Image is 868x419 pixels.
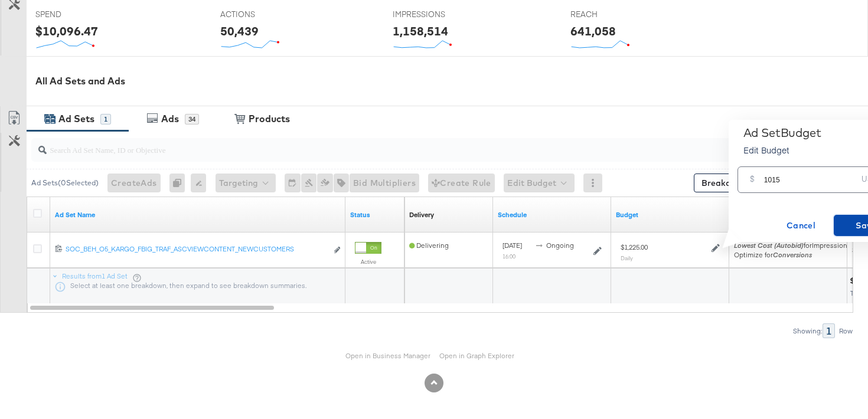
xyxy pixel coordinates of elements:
a: Shows the current state of your Ad Set. [350,210,400,220]
button: Breakdowns [694,174,769,192]
div: Ad Sets [58,112,94,126]
a: Reflects the ability of your Ad Set to achieve delivery based on ad states, schedule and budget. [409,210,434,220]
a: Open in Graph Explorer [439,351,514,360]
label: Active [355,258,381,266]
div: 34 [185,114,199,125]
div: All Ad Sets and Ads [35,74,868,88]
button: Cancel [769,215,834,236]
div: $ [745,171,759,192]
input: Search Ad Set Name, ID or Objective [47,133,780,156]
div: Optimize for [734,250,851,260]
div: $10,096.47 [35,22,98,40]
div: Ads [161,112,179,126]
span: Delivering [409,241,449,250]
div: 1,158,514 [393,22,448,40]
span: IMPRESSIONS [393,9,481,20]
span: [DATE] [502,241,522,250]
a: Your Ad Set name. [55,210,341,220]
div: Showing: [792,327,823,335]
div: $1,225.00 [621,243,648,252]
em: Conversions [773,250,812,259]
div: SOC_BEH_O5_KARGO_FBIG_TRAF_ASCVIEWCONTENT_NEWCUSTOMERS [66,244,327,254]
a: Shows when your Ad Set is scheduled to deliver. [498,210,606,220]
span: ongoing [546,241,574,250]
em: Lowest Cost (Autobid) [734,241,804,250]
div: Ad Sets ( 0 Selected) [31,178,99,188]
div: Ad Set Budget [743,126,821,140]
div: Row [838,327,853,335]
span: REACH [570,9,659,20]
p: Edit Budget [743,144,821,156]
div: Products [249,112,290,126]
div: Delivery [409,210,434,220]
a: SOC_BEH_O5_KARGO_FBIG_TRAF_ASCVIEWCONTENT_NEWCUSTOMERS [66,244,327,257]
div: 50,439 [220,22,259,40]
sub: Daily [621,254,633,261]
span: SPEND [35,9,124,20]
span: ACTIONS [220,9,309,20]
input: Enter your budget [764,162,857,188]
span: Cancel [774,218,829,233]
a: Shows the current budget of Ad Set. [616,210,725,220]
sub: 16:00 [502,253,515,260]
div: 641,058 [570,22,616,40]
div: 1 [100,114,111,125]
span: for Impressions [734,241,851,250]
a: Open in Business Manager [345,351,430,360]
div: 0 [169,174,191,192]
div: 1 [823,323,835,338]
